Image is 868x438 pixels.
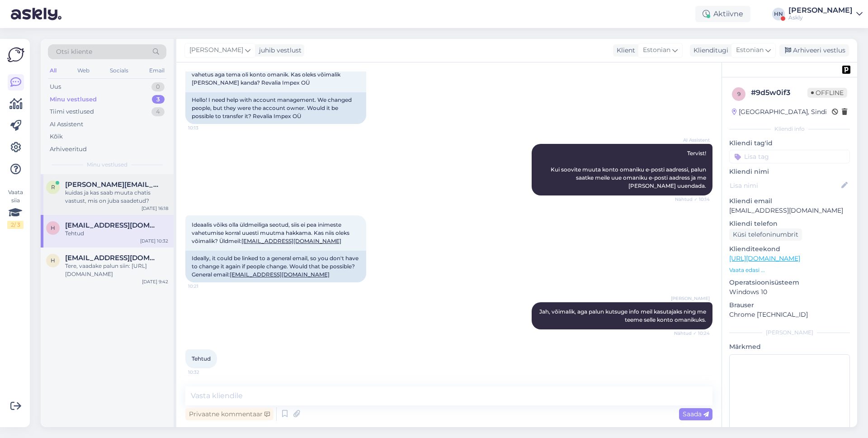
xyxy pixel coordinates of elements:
div: [GEOGRAPHIC_DATA], Sindi [732,107,827,117]
p: Chrome [TECHNICAL_ID] [729,310,850,319]
span: Nähtud ✓ 10:14 [675,196,710,203]
div: Web [75,65,91,76]
span: Estonian [736,45,764,55]
span: 10:13 [188,124,222,131]
span: r [51,184,55,190]
div: Kõik [50,132,63,141]
span: harri@atto.ee [65,221,159,229]
p: Kliendi nimi [729,167,850,176]
span: h [51,257,55,264]
div: 3 [152,95,165,104]
span: [PERSON_NAME] [671,295,710,302]
span: Saada [683,410,709,418]
p: [EMAIL_ADDRESS][DOMAIN_NAME] [729,206,850,215]
div: [DATE] 10:32 [140,238,168,244]
div: Email [147,65,166,76]
a: [URL][DOMAIN_NAME] [729,254,800,262]
p: Kliendi tag'id [729,138,850,148]
input: Lisa nimi [730,181,840,190]
div: Hello! I need help with account management. We changed people, but they were the account owner. W... [185,92,366,124]
div: Privaatne kommentaar [185,408,274,420]
span: 10:32 [188,369,222,376]
span: hans@askly.me [65,254,159,262]
div: 0 [151,82,165,91]
div: Aktiivne [695,6,750,22]
span: 9 [737,90,741,97]
div: Tere, vaadake palun siin: [URL][DOMAIN_NAME] [65,262,168,278]
a: [EMAIL_ADDRESS][DOMAIN_NAME] [241,238,341,244]
div: Minu vestlused [50,95,97,104]
span: Tehtud [192,355,211,362]
span: Jah, võimalik, aga palun kutsuge info meil kasutajaks ning me teeme selle konto omanikuks. [539,308,708,323]
span: h [51,224,55,231]
p: Vaata edasi ... [729,266,850,274]
span: Tervist! [PERSON_NAME] abi konto haldusega. Meil inimene vahetus aga tema oli konto omanik. Kas o... [192,63,354,86]
div: [DATE] 9:42 [142,278,168,285]
span: Ideaalis võiks olla üldmeiliga seotud, siis ei pea inimeste vahetumise korral uuesti muutma hakka... [192,221,351,244]
div: Tehtud [65,229,168,238]
div: Klienditugi [690,46,728,55]
div: Socials [108,65,130,76]
p: Brauser [729,300,850,310]
div: All [48,65,58,76]
div: Tiimi vestlused [50,107,94,116]
a: [PERSON_NAME]Askly [788,7,863,21]
div: Ideally, it could be linked to a general email, so you don't have to change it again if people ch... [185,251,366,282]
div: Kliendi info [729,125,850,133]
p: Kliendi email [729,196,850,206]
span: reene@tupsunupsu.ee [65,181,159,189]
span: Nähtud ✓ 10:24 [674,330,710,337]
div: 4 [151,107,165,116]
p: Klienditeekond [729,244,850,254]
div: [PERSON_NAME] [788,7,853,14]
div: Arhiveeritud [50,145,87,154]
div: HN [772,8,785,20]
p: Windows 10 [729,287,850,297]
div: Klient [613,46,635,55]
div: Küsi telefoninumbrit [729,229,802,241]
span: Tervist! Kui soovite muuta konto omaniku e-posti aadressi, palun saatke meile uue omaniku e-posti... [551,150,708,189]
div: juhib vestlust [255,46,302,55]
div: # 9d5w0if3 [751,87,807,98]
div: 2 / 3 [7,221,24,229]
p: Märkmed [729,342,850,352]
div: [DATE] 16:18 [142,205,168,212]
a: [EMAIL_ADDRESS][DOMAIN_NAME] [230,271,330,278]
div: AI Assistent [50,120,83,129]
img: pd [842,66,850,74]
img: Askly Logo [7,46,24,63]
div: Vaata siia [7,188,24,229]
div: Uus [50,82,61,91]
div: Askly [788,14,853,21]
p: Kliendi telefon [729,219,850,229]
span: AI Assistent [676,137,710,143]
span: Otsi kliente [56,47,92,57]
div: kuidas ja kas saab muuta chatis vastust, mis on juba saadetud? [65,189,168,205]
span: Offline [807,88,847,98]
span: Estonian [643,45,670,55]
p: Operatsioonisüsteem [729,278,850,287]
input: Lisa tag [729,150,850,163]
span: Minu vestlused [87,161,127,169]
span: [PERSON_NAME] [189,45,243,55]
span: 10:21 [188,283,222,290]
div: Arhiveeri vestlus [779,44,849,57]
div: [PERSON_NAME] [729,328,850,337]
